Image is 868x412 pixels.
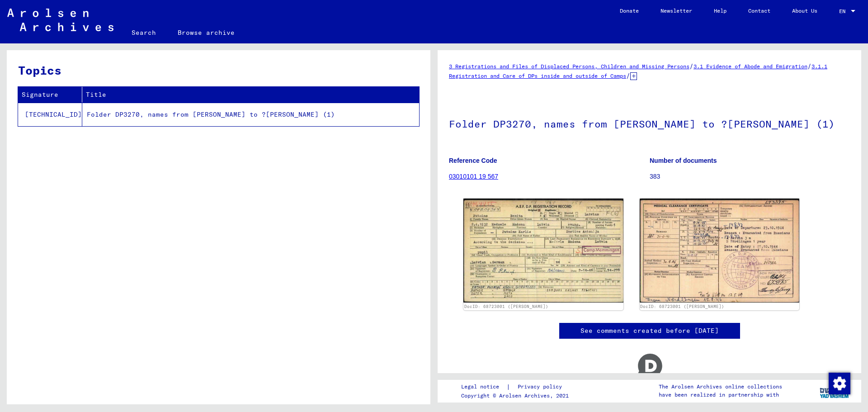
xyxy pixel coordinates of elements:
[640,304,724,309] a: DocID: 68723001 ([PERSON_NAME])
[7,9,113,31] img: Arolsen_neg.svg
[449,157,497,164] b: Reference Code
[461,382,573,392] div: |
[659,391,782,399] p: have been realized in partnership with
[580,326,719,336] a: See comments created before [DATE]
[839,8,849,14] span: EN
[693,63,807,70] a: 3.1 Evidence of Abode and Emigration
[626,71,630,80] span: /
[449,103,850,143] h1: Folder DP3270, names from [PERSON_NAME] to ?[PERSON_NAME] (1)
[689,62,693,70] span: /
[461,392,573,400] p: Copyright © Arolsen Archives, 2021
[650,172,850,181] p: 383
[640,199,800,303] img: 002.jpg
[464,304,548,309] a: DocID: 68723001 ([PERSON_NAME])
[18,103,82,126] td: [TECHNICAL_ID]
[818,379,852,402] img: yv_logo.png
[121,22,167,43] a: Search
[829,373,850,394] img: Change consent
[167,22,245,43] a: Browse archive
[807,62,811,70] span: /
[650,157,717,164] b: Number of documents
[510,382,573,392] a: Privacy policy
[449,63,689,70] a: 3 Registrations and Files of Displaced Persons, Children and Missing Persons
[82,87,419,103] th: Title
[461,382,506,392] a: Legal notice
[659,383,782,391] p: The Arolsen Archives online collections
[82,103,419,126] td: Folder DP3270, names from [PERSON_NAME] to ?[PERSON_NAME] (1)
[828,372,850,394] div: Change consent
[18,62,419,79] h3: Topics
[463,199,623,303] img: 001.jpg
[18,87,82,103] th: Signature
[449,173,498,180] a: 03010101 19 567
